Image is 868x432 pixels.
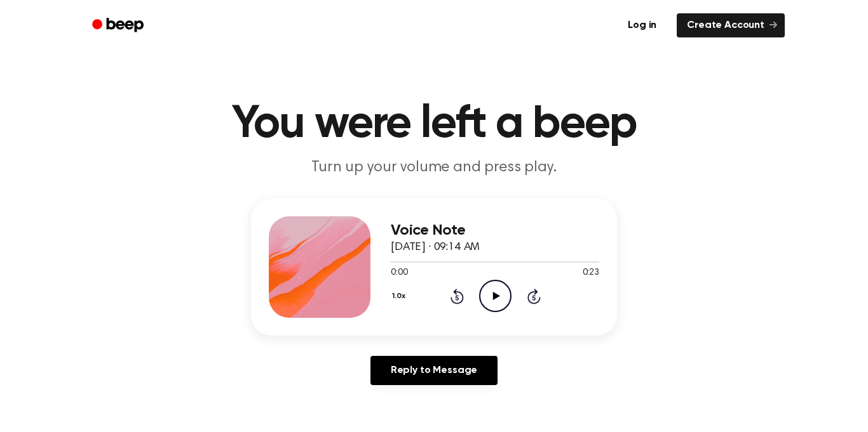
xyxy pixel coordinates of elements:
a: Beep [83,13,155,38]
h1: You were left a beep [109,101,759,147]
a: Log in [615,11,669,40]
a: Reply to Message [370,356,498,385]
button: 1.0x [391,285,410,307]
span: 0:23 [583,266,599,280]
h3: Voice Note [391,222,599,239]
p: Turn up your volume and press play. [190,157,678,178]
span: [DATE] · 09:14 AM [391,242,480,253]
span: 0:00 [391,266,407,280]
a: Create Account [677,13,785,37]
